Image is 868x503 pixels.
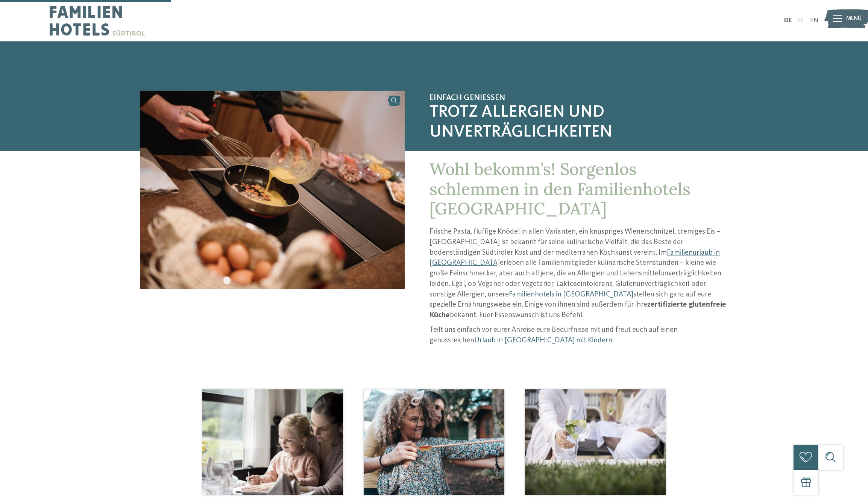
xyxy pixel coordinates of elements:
a: DE [784,17,792,24]
a: Familienhotels in [GEOGRAPHIC_DATA] [509,291,633,298]
img: Glutenfreies Hotel in Südtirol [202,389,343,495]
p: Teilt uns einfach vor eurer Anreise eure Bedürfnisse mit und freut euch auf einen genussreichen . [429,325,728,346]
span: Einfach genießen [429,93,728,103]
p: Frische Pasta, fluffige Knödel in allen Varianten, ein knuspriges Wienerschnitzel, cremiges Eis –... [429,227,728,321]
img: Glutenfreies Hotel in Südtirol [364,389,504,495]
span: Wohl bekomm’s! Sorgenlos schlemmen in den Familienhotels [GEOGRAPHIC_DATA] [429,158,690,219]
img: Glutenfreies Hotel in Südtirol [525,389,666,495]
span: Menü [846,15,862,23]
img: Glutenfreies Hotel in Südtirol [140,91,404,289]
a: IT [798,17,804,24]
a: Urlaub in [GEOGRAPHIC_DATA] mit Kindern [474,337,612,344]
a: EN [810,17,818,24]
span: trotz Allergien und Unverträglichkeiten [429,103,728,143]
